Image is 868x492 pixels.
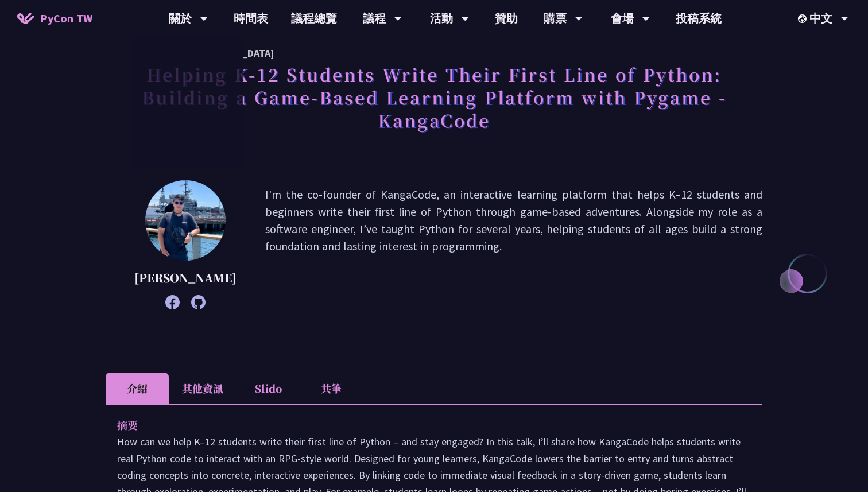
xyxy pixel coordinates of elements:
img: Locale Icon [798,14,809,23]
span: PyCon TW [40,10,92,27]
h1: Helping K-12 Students Write Their First Line of Python: Building a Game-Based Learning Platform w... [106,57,762,137]
li: Slido [237,373,300,404]
li: 介紹 [106,373,169,404]
img: Chieh-Hung Cheng [145,180,226,261]
li: 其他資訊 [169,373,237,404]
a: PyCon [GEOGRAPHIC_DATA] [133,40,243,67]
img: Home icon of PyCon TW 2025 [17,13,34,24]
p: 摘要 [117,417,728,433]
p: [PERSON_NAME] [134,269,237,286]
li: 共筆 [300,373,363,404]
a: PyCon TW [6,4,104,33]
p: I'm the co-founder of KangaCode, an interactive learning platform that helps K–12 students and be... [265,186,762,304]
